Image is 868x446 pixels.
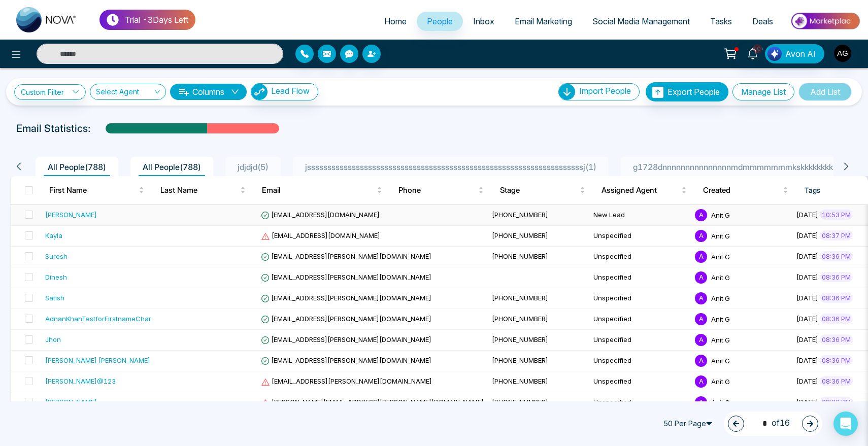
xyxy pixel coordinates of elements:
span: [PHONE_NUMBER] [492,398,548,406]
div: Jhon [45,334,61,345]
span: [DATE] [796,398,818,406]
button: Lead Flow [251,83,318,100]
span: 10:53 PM [820,210,853,220]
span: 08:36 PM [820,293,853,303]
span: [PHONE_NUMBER] [492,252,548,260]
th: First Name [41,176,152,204]
span: Last Name [160,184,238,196]
span: [EMAIL_ADDRESS][PERSON_NAME][DOMAIN_NAME] [261,315,431,323]
button: Manage List [732,83,794,100]
span: 08:36 PM [820,355,853,365]
span: A [695,292,707,304]
span: 08:36 PM [820,397,853,407]
div: [PERSON_NAME] [PERSON_NAME] [45,355,150,365]
th: Stage [492,176,593,204]
span: [PHONE_NUMBER] [492,377,548,385]
span: All People ( 788 ) [139,162,205,172]
span: Home [384,16,407,26]
span: [DATE] [796,377,818,385]
span: [EMAIL_ADDRESS][PERSON_NAME][DOMAIN_NAME] [261,335,431,344]
span: 08:36 PM [820,314,853,324]
td: New Lead [589,205,691,226]
span: [EMAIL_ADDRESS][DOMAIN_NAME] [261,211,380,219]
span: Anit G [711,315,730,323]
span: [DATE] [796,211,818,219]
a: Custom Filter [14,84,86,100]
span: People [427,16,453,26]
span: Email [262,184,375,196]
div: [PERSON_NAME] [45,397,97,407]
img: Nova CRM Logo [16,7,77,32]
a: Lead FlowLead Flow [247,83,318,100]
span: A [695,396,707,408]
img: Lead Flow [251,84,268,100]
span: Anit G [711,294,730,302]
th: Assigned Agent [593,176,695,204]
span: [DATE] [796,231,818,239]
span: 10+ [753,44,762,53]
td: Unspecified [589,226,691,247]
span: Avon AI [785,48,816,60]
span: [DATE] [796,294,818,302]
td: Unspecified [589,267,691,288]
span: First Name [49,184,137,196]
span: [DATE] [796,335,818,344]
span: [EMAIL_ADDRESS][DOMAIN_NAME] [261,231,380,239]
span: A [695,334,707,346]
a: Deals [742,12,783,31]
span: A [695,271,707,284]
img: Market-place.gif [788,10,862,32]
div: Dinesh [45,272,67,282]
td: Unspecified [589,330,691,351]
span: jssssssssssssssssssssssssssssssssssssssssssssssssssssssssssssssssssssj ( 1 ) [301,162,600,172]
span: [PHONE_NUMBER] [492,356,548,364]
span: [EMAIL_ADDRESS][PERSON_NAME][DOMAIN_NAME] [261,252,431,260]
th: Created [695,176,796,204]
span: Stage [500,184,578,196]
td: Unspecified [589,351,691,371]
span: Email Marketing [515,16,572,26]
div: AdnanKhanTestforFirstnameChar [45,314,151,324]
td: Unspecified [589,288,691,309]
span: Anit G [711,398,730,406]
td: Unspecified [589,371,691,392]
span: 08:36 PM [820,376,853,386]
span: [DATE] [796,252,818,260]
span: [PHONE_NUMBER] [492,211,548,219]
div: Kayla [45,230,62,241]
span: 08:36 PM [820,272,853,282]
button: Columnsdown [170,84,247,100]
span: All People ( 788 ) [44,162,110,172]
th: Email [254,176,390,204]
span: [PHONE_NUMBER] [492,231,548,239]
span: [EMAIL_ADDRESS][PERSON_NAME][DOMAIN_NAME] [261,377,432,385]
span: [EMAIL_ADDRESS][PERSON_NAME][DOMAIN_NAME] [261,294,431,302]
span: Deals [752,16,773,26]
a: Email Marketing [505,12,582,31]
button: Avon AI [765,44,824,63]
span: Phone [398,184,476,196]
div: Suresh [45,251,68,261]
span: [DATE] [796,356,818,364]
a: People [417,12,463,31]
img: Lead Flow [767,47,782,61]
span: of 16 [756,417,790,430]
span: 50 Per Page [659,416,720,432]
span: Anit G [711,377,730,385]
span: [EMAIL_ADDRESS][PERSON_NAME][DOMAIN_NAME] [261,356,431,364]
span: [EMAIL_ADDRESS][PERSON_NAME][DOMAIN_NAME] [261,273,431,281]
span: A [695,251,707,263]
span: A [695,209,707,221]
span: Created [703,184,781,196]
span: Anit G [711,252,730,260]
span: Anit G [711,335,730,344]
div: [PERSON_NAME] [45,210,97,220]
span: Social Media Management [592,16,690,26]
span: [DATE] [796,273,818,281]
div: Satish [45,293,64,303]
img: User Avatar [834,45,851,62]
span: A [695,375,707,388]
span: Lead Flow [271,86,310,96]
span: Assigned Agent [602,184,679,196]
div: [PERSON_NAME]@123 [45,376,116,386]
